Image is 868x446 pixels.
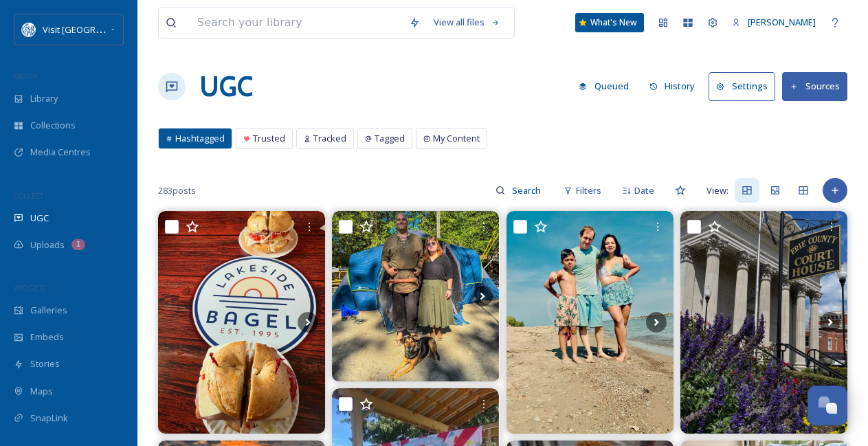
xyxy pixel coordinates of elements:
[43,23,149,36] span: Visit [GEOGRAPHIC_DATA]
[30,331,64,344] span: Embeds
[158,211,325,434] img: Recent highlights: ✨sandwiches at lakeside_bagel ✨shopping at scotlandyardsgreenhouse ✨dulachan d...
[576,184,601,197] span: Filters
[14,190,43,201] span: COLLECT
[375,132,405,145] span: Tagged
[14,282,45,293] span: WIDGETS
[572,73,636,100] button: Queued
[505,177,550,204] input: Search
[313,132,346,145] span: Tracked
[709,72,782,100] a: Settings
[30,92,58,105] span: Library
[30,304,67,317] span: Galleries
[572,73,643,100] a: Queued
[30,146,91,159] span: Media Centres
[706,184,728,197] span: View:
[30,238,65,252] span: Uploads
[725,9,823,36] a: [PERSON_NAME]
[71,239,85,250] div: 1
[253,132,285,145] span: Trusted
[643,73,702,100] button: History
[30,119,76,132] span: Collections
[575,13,644,32] a: What's New
[30,385,53,398] span: Maps
[748,16,816,28] span: [PERSON_NAME]
[175,132,225,145] span: Hashtagged
[507,211,674,434] img: Happy last day of summer 😊 #summerisover #autumnseason #LastDayofSummer #areyoureadyforcoldweathe...
[680,211,847,434] img: Have been looking at highway signs for Erie PA all my life so finally decided to visit. Enjoyed h...
[709,72,775,100] button: Settings
[158,184,196,197] span: 283 posts
[30,357,60,370] span: Stories
[199,66,253,107] a: UGC
[332,211,499,381] img: 15th anniversary camping trip was a great experience. Sadly I couldn’t go swimming until this mor...
[808,386,847,425] button: Open Chat
[22,23,36,36] img: download%20%281%29.png
[634,184,654,197] span: Date
[14,71,38,81] span: MEDIA
[427,9,507,36] a: View all files
[30,212,49,225] span: UGC
[433,132,480,145] span: My Content
[782,72,847,100] button: Sources
[190,8,402,38] input: Search your library
[643,73,709,100] a: History
[30,412,68,425] span: SnapLink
